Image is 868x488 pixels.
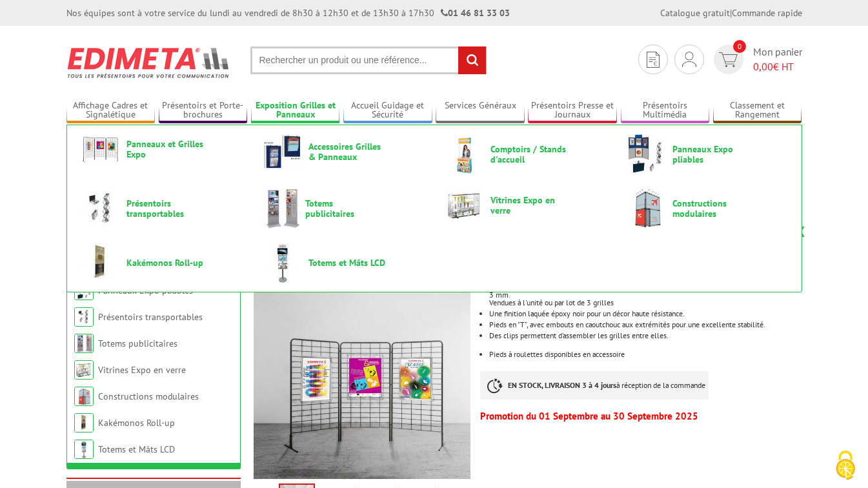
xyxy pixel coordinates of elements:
span: € HT [753,59,802,74]
a: Panneaux et Grilles Expo [81,134,242,164]
img: Edimeta [66,39,231,86]
a: Présentoirs et Porte-brochures [159,100,248,121]
a: Panneaux Expo pliables [627,134,788,174]
strong: 01 46 81 33 03 [441,7,510,19]
a: Services Généraux [436,100,525,121]
p: Des clips permettent d’assembler les grilles entre elles. [489,332,802,340]
span: Vitrines Expo en verre [490,195,568,216]
p: Promotion du 01 Septembre au 30 Septembre 2025 [480,412,802,420]
img: devis rapide [682,52,696,67]
a: Affichage Cadres et Signalétique [66,100,156,121]
span: Constructions modulaires [672,198,750,219]
img: Présentoirs transportables [81,188,121,229]
li: Pieds à roulettes disponibles en accessoire [489,351,802,358]
span: Totems et Mâts LCD [308,258,386,268]
a: Présentoirs Presse et Journaux [528,100,617,121]
img: Présentoirs transportables [74,307,94,327]
li: Pieds en "T", avec embouts en caoutchouc aux extrémités pour une excellente stabilité. [489,321,802,329]
strong: EN STOCK, LIVRAISON 3 à 4 jours [508,380,616,390]
a: Constructions modulaires [98,391,199,402]
a: Totems publicitaires [98,338,177,349]
img: Vitrines Expo en verre [74,360,94,380]
a: Exposition Grilles et Panneaux [251,100,340,121]
input: Rechercher un produit ou une référence... [250,46,487,74]
span: Totems publicitaires [305,198,383,219]
span: Mon panier [753,45,802,74]
img: Totems publicitaires [74,334,94,353]
a: Comptoirs / Stands d'accueil [445,134,606,174]
span: 0,00 [753,60,773,73]
a: Catalogue gratuit [660,7,730,19]
img: Kakémonos Roll-up [74,413,94,432]
a: Présentoirs Multimédia [621,100,710,121]
p: Vendues à l'unité ou par lot de 3 grilles [489,299,802,307]
li: Une finition laquée époxy noir pour un décor haute résistance. [489,310,802,318]
span: 0 [733,40,746,53]
a: Présentoirs transportables [81,188,242,229]
a: Classement et Rangement [713,100,802,121]
span: Panneaux Expo pliables [672,144,750,165]
img: Totems publicitaires [263,188,299,229]
img: Panneaux et Grilles Expo [81,134,121,164]
div: Nos équipes sont à votre service du lundi au vendredi de 8h30 à 12h30 et de 13h30 à 17h30 [66,6,510,19]
img: Panneaux Expo pliables [627,134,667,174]
a: Totems et Mâts LCD [263,243,424,283]
img: Cookies (fenêtre modale) [829,449,862,482]
span: Kakémonos Roll-up [126,258,204,268]
img: Accessoires Grilles & Panneaux [263,134,303,169]
input: rechercher [458,46,486,74]
span: Panneaux et Grilles Expo [126,139,204,159]
img: Vitrines Expo en verre [445,188,485,222]
a: devis rapide 0 Mon panier 0,00€ HT [711,45,802,74]
img: Constructions modulaires [74,387,94,406]
img: Kakémonos Roll-up [81,243,121,283]
a: Présentoirs transportables [98,311,203,323]
a: Totems et Mâts LCD [98,443,175,455]
span: Comptoirs / Stands d'accueil [490,144,568,165]
button: Cookies (fenêtre modale) [823,444,868,488]
img: Totems et Mâts LCD [263,243,303,283]
a: Totems publicitaires [263,188,424,229]
a: Accessoires Grilles & Panneaux [263,134,424,169]
p: à réception de la commande [480,371,709,400]
a: Constructions modulaires [627,188,788,229]
a: Vitrines Expo en verre [445,188,606,222]
div: | [660,6,802,19]
img: devis rapide [647,52,660,68]
a: Commande rapide [732,7,802,19]
img: devis rapide [719,52,738,67]
img: Constructions modulaires [627,188,667,229]
span: Présentoirs transportables [126,198,204,219]
img: Comptoirs / Stands d'accueil [445,134,485,174]
a: Vitrines Expo en verre [98,364,186,376]
span: Accessoires Grilles & Panneaux [308,141,386,162]
img: grilles_exposition_economiques_216316_216306_216016_216116.jpg [254,261,471,479]
a: Kakémonos Roll-up [98,417,175,429]
a: Kakémonos Roll-up [81,243,242,283]
img: Totems et Mâts LCD [74,440,94,459]
a: Accueil Guidage et Sécurité [343,100,432,121]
